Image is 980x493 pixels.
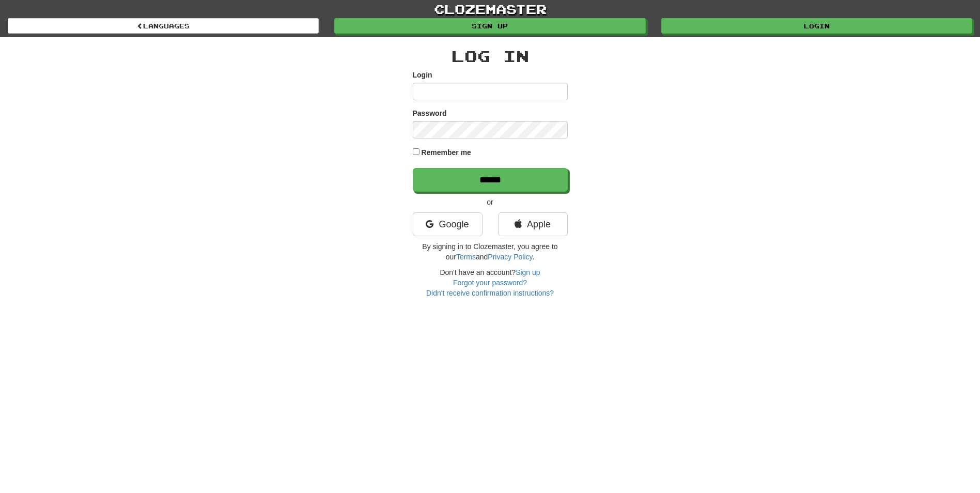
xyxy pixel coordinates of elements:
label: Password [413,108,447,118]
label: Login [413,70,432,80]
a: Apple [498,212,568,236]
p: By signing in to Clozemaster, you agree to our and . [413,241,568,262]
a: Languages [8,18,319,34]
a: Forgot your password? [453,279,527,287]
a: Sign up [334,18,645,34]
a: Privacy Policy [488,253,532,261]
h2: Log In [413,48,568,65]
a: Login [661,18,972,34]
a: Google [413,212,483,236]
a: Didn't receive confirmation instructions? [426,289,554,297]
p: or [413,197,568,207]
label: Remember me [421,147,471,158]
div: Don't have an account? [413,267,568,298]
a: Sign up [516,268,540,276]
a: Terms [456,253,476,261]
